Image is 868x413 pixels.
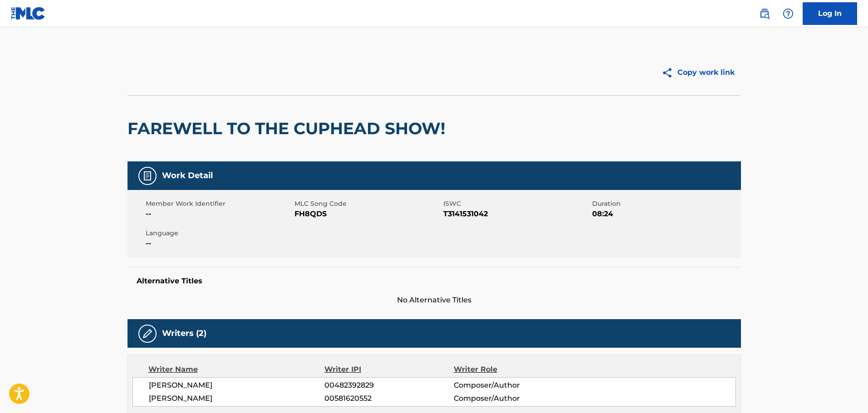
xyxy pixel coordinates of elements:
span: Duration [592,199,739,209]
div: Writer Name [148,364,325,375]
span: No Alternative Titles [128,295,741,306]
span: 00581620552 [324,393,453,404]
div: Writer IPI [324,364,454,375]
span: -- [146,238,292,249]
span: Member Work Identifier [146,199,292,209]
img: MLC Logo [11,7,46,20]
img: help [783,8,794,19]
span: 00482392829 [324,380,453,391]
img: Writers [142,328,153,339]
span: Composer/Author [454,393,571,404]
span: Composer/Author [454,380,571,391]
h2: FAREWELL TO THE CUPHEAD SHOW! [128,118,450,139]
img: Copy work link [662,67,677,78]
span: FH8QDS [294,209,441,219]
span: T3141531042 [443,209,590,219]
a: Log In [803,2,857,25]
span: -- [146,209,292,219]
span: [PERSON_NAME] [149,393,325,404]
span: Language [146,228,292,238]
div: Writer Role [454,364,571,375]
span: 08:24 [592,209,739,219]
h5: Writers (2) [162,328,206,339]
span: ISWC [443,199,590,209]
img: search [759,8,770,19]
span: [PERSON_NAME] [149,380,325,391]
h5: Work Detail [162,170,213,181]
a: Public Search [755,5,774,23]
div: Help [779,5,797,23]
button: Copy work link [655,61,741,84]
h5: Alternative Titles [137,277,732,286]
span: MLC Song Code [294,199,441,209]
img: Work Detail [142,170,153,181]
